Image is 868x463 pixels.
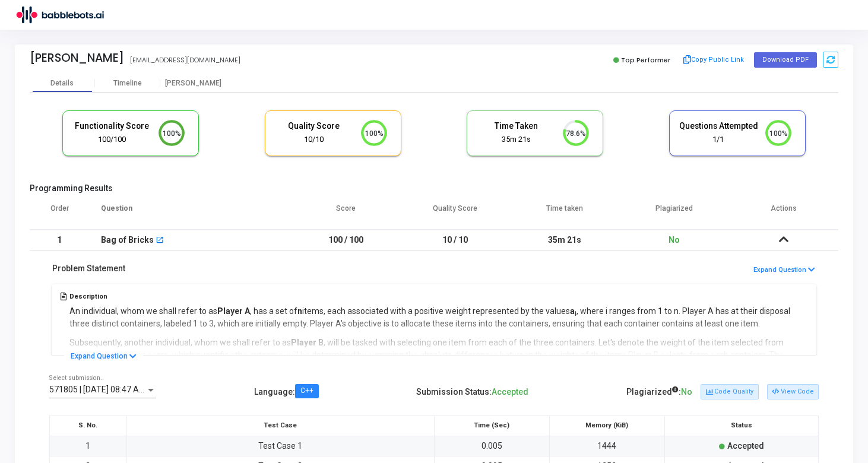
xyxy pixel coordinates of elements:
th: Time taken [510,196,619,230]
div: 1/1 [679,134,758,145]
th: Time (Sec) [434,416,549,436]
button: Expand Question [64,350,143,362]
td: 1 [30,230,89,250]
th: Plagiarized [619,196,728,230]
h5: Questions Attempted [679,121,758,131]
h5: Time Taken [476,121,556,131]
td: 100 / 100 [292,230,401,250]
td: 1444 [549,436,664,456]
span: Accepted [492,387,528,397]
div: Details [50,79,74,88]
img: logo [15,3,104,27]
th: Status [665,416,819,436]
span: Top Performer [621,55,670,65]
span: No [669,235,680,245]
div: 35m 21s [476,134,556,145]
th: Actions [729,196,838,230]
span: No [681,387,692,397]
div: 100/100 [72,134,151,145]
div: 10/10 [274,134,354,145]
div: [PERSON_NAME] [30,51,124,65]
div: Language : [254,382,319,402]
th: S. No. [50,416,127,436]
span: Accepted [727,441,764,451]
h5: Programming Results [30,183,838,194]
th: Question [89,196,292,230]
h5: Problem Statement [52,264,125,274]
td: 10 / 10 [401,230,510,250]
td: 1 [50,436,127,456]
th: Score [292,196,401,230]
h5: Functionality Score [72,121,151,131]
td: 35m 21s [510,230,619,250]
div: [PERSON_NAME] [160,79,226,88]
button: Copy Public Link [680,51,748,69]
th: Quality Score [401,196,510,230]
div: Submission Status: [416,382,528,402]
strong: a [570,306,576,316]
div: C++ [300,388,313,395]
div: Plagiarized : [626,382,692,402]
td: Test Case 1 [126,436,434,456]
div: Timeline [113,79,142,88]
div: [EMAIL_ADDRESS][DOMAIN_NAME] [130,55,240,65]
strong: n [297,306,302,316]
th: Memory (KiB) [549,416,664,436]
strong: Player A [217,306,250,316]
p: An individual, whom we shall refer to as , has a set of items, each associated with a positive we... [69,305,808,330]
button: Code Quality [701,384,758,399]
h5: Description [69,293,808,300]
h5: Quality Score [274,121,354,131]
td: 0.005 [434,436,549,456]
th: Order [30,196,89,230]
mat-icon: open_in_new [156,237,164,245]
button: View Code [767,384,819,399]
span: 571805 | [DATE] 08:47 AM IST (Best) P [49,385,192,394]
button: Download PDF [754,52,817,68]
div: Bag of Bricks [101,230,154,250]
th: Test Case [126,416,434,436]
button: Expand Question [753,265,816,276]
